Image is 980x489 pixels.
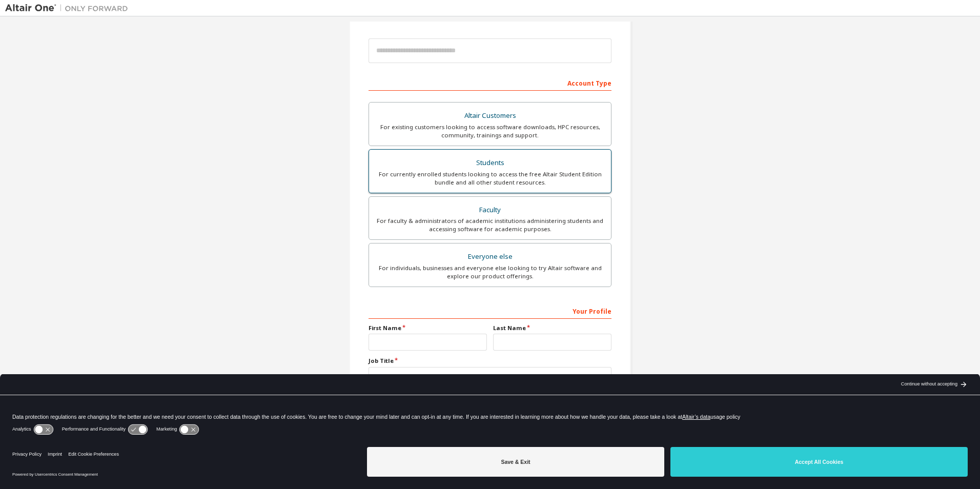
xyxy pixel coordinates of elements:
div: For existing customers looking to access software downloads, HPC resources, community, trainings ... [375,123,605,139]
div: For individuals, businesses and everyone else looking to try Altair software and explore our prod... [375,264,605,280]
div: Students [375,156,605,170]
label: Job Title [369,357,611,365]
div: Everyone else [375,250,605,264]
img: Altair One [5,3,133,13]
label: Last Name [493,324,611,332]
label: First Name [369,324,487,332]
div: Altair Customers [375,109,605,123]
div: For faculty & administrators of academic institutions administering students and accessing softwa... [375,217,605,233]
div: Account Type [369,74,611,91]
div: Your Profile [369,302,611,319]
div: Faculty [375,203,605,217]
div: For currently enrolled students looking to access the free Altair Student Edition bundle and all ... [375,170,605,187]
